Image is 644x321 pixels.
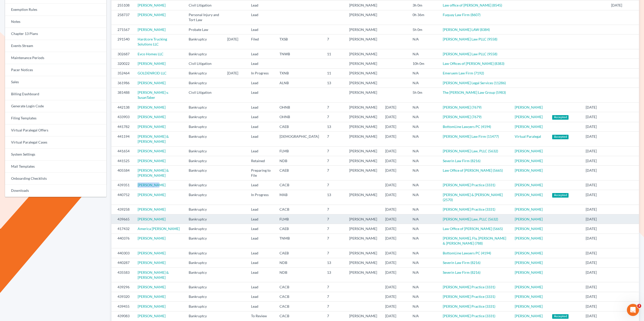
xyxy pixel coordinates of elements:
a: [PERSON_NAME] Law, PLLC (5632) [443,217,498,221]
td: [DATE] [223,34,247,49]
a: Severin Law Firm (8216) [443,270,480,274]
td: [PERSON_NAME] [345,34,381,49]
td: 7 [323,234,345,248]
td: 255108 [111,1,134,10]
td: Preparing to File [247,166,276,180]
td: 11 [323,68,345,78]
a: Law Offices of [PERSON_NAME] (8383) [443,61,504,66]
td: Lead [247,267,276,282]
td: 439665 [111,214,134,224]
a: [PERSON_NAME] (7679) [443,105,481,109]
td: Civil Litigation [185,88,223,102]
td: 352464 [111,68,134,78]
td: 405584 [111,166,134,180]
td: Probate Law [185,25,223,34]
a: [PERSON_NAME] [515,183,543,187]
a: [PERSON_NAME] [515,294,543,299]
td: TNMB [275,234,323,248]
td: [PERSON_NAME] [345,146,381,156]
span: Accepted [552,193,569,198]
a: Severin Law Firm (8216) [443,159,480,163]
a: [PERSON_NAME] [515,217,543,221]
td: OHNB [275,102,323,112]
td: Bankruptcy [185,156,223,165]
a: [PERSON_NAME] [138,105,166,109]
a: [PERSON_NAME] Legal Services (11286) [443,81,506,85]
td: NDB [275,156,323,165]
td: [PERSON_NAME] [345,102,381,112]
a: GOLDENROD LLC [138,71,167,75]
td: 440287 [111,258,134,267]
td: [PERSON_NAME] [345,49,381,59]
td: [DATE] [582,224,607,234]
td: 441525 [111,156,134,165]
td: [PERSON_NAME] [345,214,381,224]
a: [PERSON_NAME] & [PERSON_NAME] [138,168,169,177]
a: Law Office of [PERSON_NAME] (5665) [443,168,503,172]
td: [DATE] [381,180,408,190]
a: [PERSON_NAME] [515,226,543,231]
td: [DATE] [582,122,607,131]
td: N/A [409,102,439,112]
td: Lead [247,248,276,258]
a: [PERSON_NAME] & [PERSON_NAME] (2570) [443,193,503,202]
td: Bankruptcy [185,234,223,248]
td: 439296 [111,282,134,292]
td: 7 [323,166,345,180]
td: 7 [323,132,345,146]
span: Accepted [552,115,569,120]
td: [DATE] [607,1,629,10]
td: 439258 [111,205,134,214]
td: Bankruptcy [185,258,223,267]
td: 271567 [111,25,134,34]
td: 440303 [111,248,134,258]
a: Generate Login Code [5,100,106,112]
td: 7 [323,214,345,224]
td: N/A [409,112,439,122]
td: CAEB [275,122,323,131]
td: Bankruptcy [185,34,223,49]
a: [PERSON_NAME] [515,314,543,318]
td: CAEB [275,248,323,258]
a: [PERSON_NAME] [138,260,166,265]
td: OHNB [275,112,323,122]
td: [DATE] [381,224,408,234]
a: [PERSON_NAME] [138,314,166,318]
td: [DATE] [582,132,607,146]
a: [PERSON_NAME] [138,124,166,129]
td: [DATE] [381,166,408,180]
td: 440752 [111,190,134,205]
a: [PERSON_NAME] [515,270,543,274]
td: 11 [323,49,345,59]
a: [PERSON_NAME] [515,115,543,119]
td: [DATE] [381,190,408,205]
td: [DATE] [381,205,408,214]
td: CACB [275,205,323,214]
td: N/A [409,166,439,180]
td: [DATE] [381,234,408,248]
a: Hardcore Trucking Solutions LLC [138,37,167,46]
td: 441654 [111,146,134,156]
a: BottomLine Lawyers PC (4194) [443,124,491,129]
td: [DATE] [582,146,607,156]
td: Lead [247,146,276,156]
td: N/A [409,224,439,234]
td: [DATE] [582,156,607,165]
td: 13 [323,267,345,282]
td: [PERSON_NAME] [345,156,381,165]
td: 13 [323,258,345,267]
td: Bankruptcy [185,68,223,78]
td: 10h 0m [409,59,439,68]
td: [DATE] [381,132,408,146]
a: [PERSON_NAME] [515,193,543,197]
a: [PERSON_NAME] [138,81,166,85]
td: N/A [409,68,439,78]
a: [PERSON_NAME] [515,304,543,308]
td: Bankruptcy [185,132,223,146]
a: Sales [5,76,106,88]
td: [DATE] [582,248,607,258]
a: The [PERSON_NAME] Law Group (5983) [443,90,506,95]
a: [PERSON_NAME] Law PLLC (9558) [443,37,497,41]
td: Lead [247,78,276,88]
td: TNWB [275,49,323,59]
